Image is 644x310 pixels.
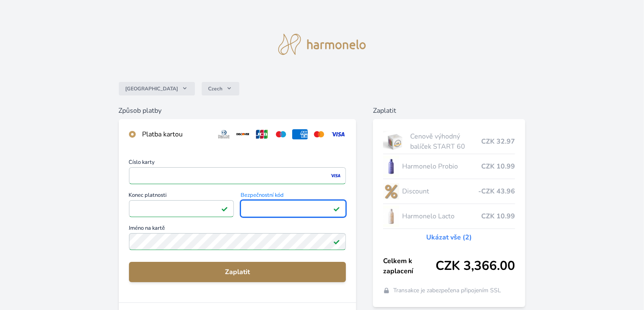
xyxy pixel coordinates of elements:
[311,129,327,139] img: mc.svg
[481,161,515,171] span: CZK 10.99
[133,170,342,182] iframe: Iframe pro číslo karty
[403,211,482,221] span: Harmonelo Lacto
[129,226,346,233] span: Jméno na kartě
[126,85,178,92] span: [GEOGRAPHIC_DATA]
[136,267,339,277] span: Zaplatit
[221,205,228,212] img: Platné pole
[330,129,346,139] img: visa.svg
[403,186,479,196] span: Discount
[426,232,472,242] a: Ukázat vše (2)
[393,286,501,295] span: Transakce je zabezpečena připojením SSL
[333,205,340,212] img: Platné pole
[129,262,346,282] button: Zaplatit
[273,129,289,139] img: maestro.svg
[403,161,482,171] span: Harmonelo Probio
[481,211,515,221] span: CZK 10.99
[129,233,346,250] input: Jméno na kartěPlatné pole
[410,131,481,152] span: Cenově výhodný balíček START 60
[292,129,308,139] img: amex.svg
[478,186,515,196] span: -CZK 43.96
[133,203,230,215] iframe: Iframe pro datum vypršení platnosti
[143,129,210,139] div: Platba kartou
[383,156,399,177] img: CLEAN_PROBIO_se_stinem_x-lo.jpg
[330,172,341,179] img: visa
[202,82,239,95] button: Czech
[436,258,515,274] span: CZK 3,366.00
[373,106,526,116] h6: Zaplatit
[278,34,366,55] img: logo.svg
[235,129,251,139] img: discover.svg
[216,129,232,139] img: diners.svg
[481,136,515,147] span: CZK 32.97
[383,181,399,202] img: discount-lo.png
[383,131,407,152] img: start.jpg
[119,82,195,95] button: [GEOGRAPHIC_DATA]
[208,85,223,92] span: Czech
[119,106,356,116] h6: Způsob platby
[383,256,436,276] span: Celkem k zaplacení
[241,193,346,200] span: Bezpečnostní kód
[244,203,342,215] iframe: Iframe pro bezpečnostní kód
[333,238,340,245] img: Platné pole
[129,160,346,167] span: Číslo karty
[254,129,270,139] img: jcb.svg
[383,206,399,227] img: CLEAN_LACTO_se_stinem_x-hi-lo.jpg
[129,193,234,200] span: Konec platnosti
